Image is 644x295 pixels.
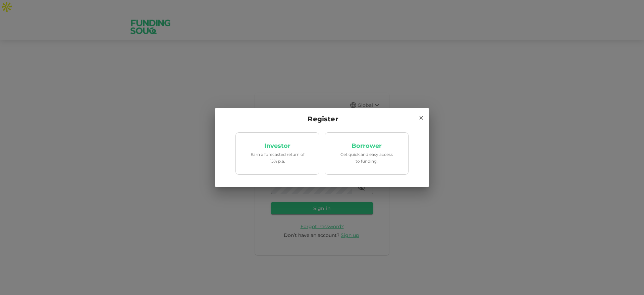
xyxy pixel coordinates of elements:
p: Earn a forecasted return of 15% p.a. [249,151,306,164]
p: Borrower [352,143,382,149]
span: Register [306,114,338,124]
p: Investor [264,143,290,149]
a: InvestorEarn a forecasted return of 15% p.a. [235,132,319,175]
p: Get quick and easy access to funding. [338,151,395,164]
a: BorrowerGet quick and easy access to funding. [325,132,409,175]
